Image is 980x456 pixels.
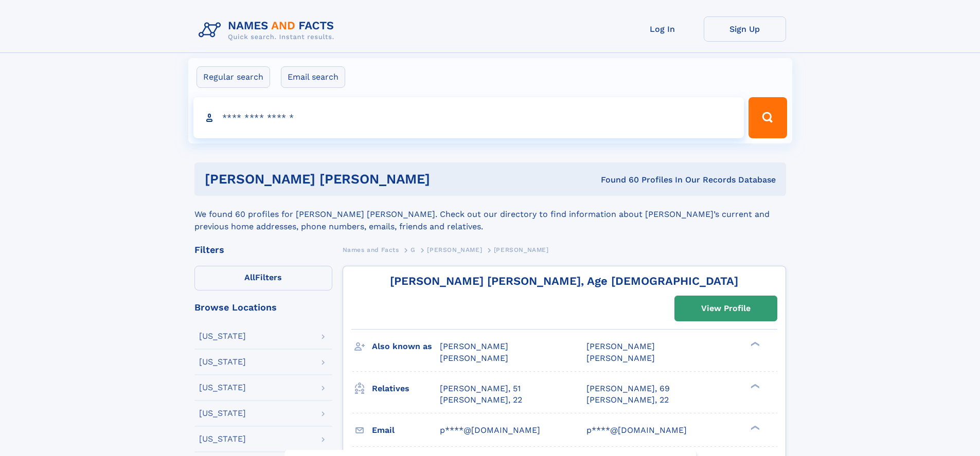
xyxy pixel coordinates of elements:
div: ❯ [748,382,760,389]
span: All [244,272,255,282]
label: Email search [281,66,345,88]
div: View Profile [701,297,751,320]
span: [PERSON_NAME] [440,353,508,363]
a: [PERSON_NAME], 22 [440,394,522,406]
span: [PERSON_NAME] [440,341,508,351]
input: search input [193,97,744,138]
label: Filters [194,266,332,290]
button: Search Button [749,97,787,138]
h1: [PERSON_NAME] [PERSON_NAME] [205,173,515,186]
a: Log In [621,16,704,42]
span: [PERSON_NAME] [586,353,655,363]
div: Browse Locations [194,303,332,312]
div: Filters [194,245,332,254]
span: [PERSON_NAME] [494,246,549,253]
a: G [411,243,416,256]
div: [US_STATE] [199,409,246,417]
a: Sign Up [704,16,786,42]
h3: Relatives [372,380,440,397]
a: Names and Facts [343,243,399,256]
div: [US_STATE] [199,358,246,366]
a: [PERSON_NAME], 22 [586,394,669,406]
div: ❯ [748,341,760,348]
label: Regular search [197,66,270,88]
a: [PERSON_NAME] [PERSON_NAME], Age [DEMOGRAPHIC_DATA] [390,275,738,287]
a: [PERSON_NAME], 69 [586,383,670,394]
a: [PERSON_NAME], 51 [440,383,521,394]
a: [PERSON_NAME] [427,243,482,256]
img: Logo Names and Facts [194,16,343,44]
span: [PERSON_NAME] [586,341,655,351]
h3: Also known as [372,338,440,355]
span: G [411,246,416,253]
div: [US_STATE] [199,332,246,340]
div: [US_STATE] [199,435,246,443]
div: ❯ [748,424,760,431]
div: Found 60 Profiles In Our Records Database [515,174,776,186]
h3: Email [372,422,440,439]
div: [US_STATE] [199,384,246,392]
div: We found 60 profiles for [PERSON_NAME] [PERSON_NAME]. Check out our directory to find information... [194,196,786,233]
a: View Profile [675,296,777,321]
span: [PERSON_NAME] [427,246,482,253]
